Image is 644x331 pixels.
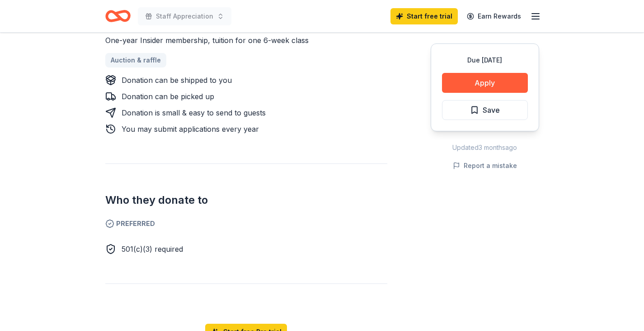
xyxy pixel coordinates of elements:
[105,218,387,229] span: Preferred
[483,104,500,116] span: Save
[442,73,528,93] button: Apply
[138,7,231,25] button: Staff Appreciation
[122,124,259,134] div: You may submit applications every year
[453,160,517,171] button: Report a mistake
[105,5,131,27] a: Home
[122,245,183,254] span: 501(c)(3) required
[122,91,214,102] div: Donation can be picked up
[461,8,526,24] a: Earn Rewards
[431,142,539,153] div: Updated 3 months ago
[390,8,458,24] a: Start free trial
[156,11,213,22] span: Staff Appreciation
[105,35,387,46] div: One-year Insider membership, tuition for one 6-week class
[122,75,232,86] div: Donation can be shipped to you
[122,107,266,118] div: Donation is small & easy to send to guests
[442,55,528,66] div: Due [DATE]
[105,193,387,207] h2: Who they donate to
[105,53,166,67] a: Auction & raffle
[442,100,528,120] button: Save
